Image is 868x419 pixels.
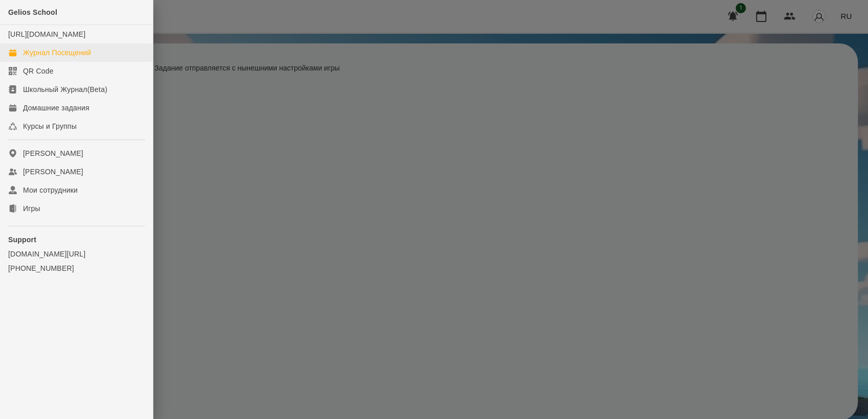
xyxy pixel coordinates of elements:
span: Gelios School [8,8,57,16]
div: Мои сотрудники [23,185,78,195]
a: [DOMAIN_NAME][URL] [8,249,145,259]
div: Журнал Посещений [23,48,91,58]
div: Домашние задания [23,103,89,113]
a: [PHONE_NUMBER] [8,263,145,273]
div: [PERSON_NAME] [23,148,83,158]
div: [PERSON_NAME] [23,167,83,177]
div: QR Code [23,66,54,76]
div: Игры [23,203,40,214]
div: Школьный Журнал(Beta) [23,84,107,95]
div: Курсы и Группы [23,121,77,131]
a: [URL][DOMAIN_NAME] [8,30,85,38]
p: Support [8,235,145,245]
